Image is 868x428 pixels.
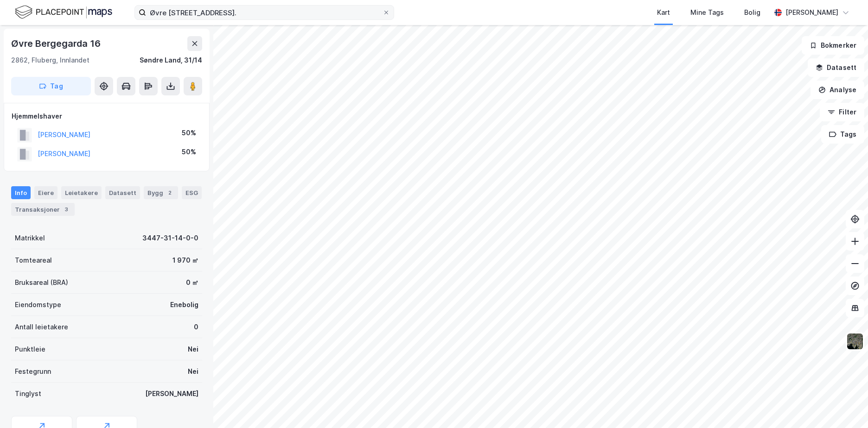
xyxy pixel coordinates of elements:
button: Analyse [811,81,864,99]
div: Matrikkel [15,233,45,244]
button: Filter [820,103,864,121]
div: Tomteareal [15,255,52,266]
div: Tinglyst [15,388,41,399]
iframe: Chat Widget [822,384,868,428]
div: Bolig [744,7,760,18]
div: Nei [188,366,198,377]
div: 2 [165,188,174,197]
div: 50% [182,146,196,157]
div: Søndre Land, 31/14 [140,55,202,66]
div: Eiere [34,186,57,199]
div: Transaksjoner [11,203,75,216]
div: Festegrunn [15,366,51,377]
div: [PERSON_NAME] [785,7,838,18]
div: ESG [182,186,202,199]
div: Kontrollprogram for chat [822,384,868,428]
div: 1 970 ㎡ [172,255,198,266]
div: Bruksareal (BRA) [15,277,68,288]
button: Tags [821,125,864,144]
div: Leietakere [61,186,102,199]
img: logo.f888ab2527a4732fd821a326f86c7f29.svg [15,4,112,20]
div: Eiendomstype [15,299,61,310]
div: Øvre Bergegarda 16 [11,36,102,51]
div: 3 [62,205,71,214]
div: 50% [182,127,196,138]
button: Datasett [808,58,864,77]
div: Hjemmelshaver [12,111,202,122]
div: 3447-31-14-0-0 [142,233,198,244]
div: Kart [657,7,670,18]
div: Info [11,186,31,199]
div: 0 [194,321,198,333]
div: 2862, Fluberg, Innlandet [11,55,89,66]
button: Tag [11,77,91,95]
div: Mine Tags [690,7,724,18]
div: Datasett [105,186,140,199]
div: Nei [188,344,198,355]
div: Enebolig [170,299,198,310]
div: Bygg [144,186,178,199]
div: Antall leietakere [15,321,68,333]
input: Søk på adresse, matrikkel, gårdeiere, leietakere eller personer [146,6,383,19]
div: Punktleie [15,344,45,355]
img: 9k= [846,333,864,350]
div: [PERSON_NAME] [145,388,198,399]
button: Bokmerker [802,36,864,55]
div: 0 ㎡ [186,277,198,288]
